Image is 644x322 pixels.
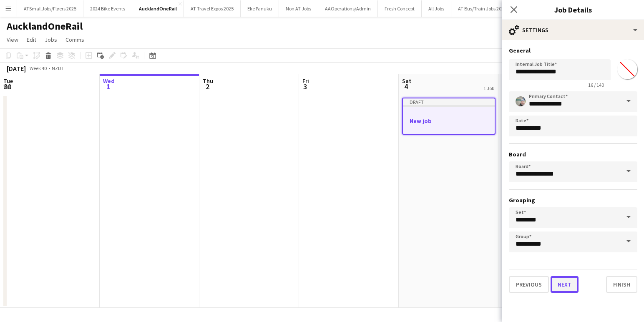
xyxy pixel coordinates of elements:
span: Week 40 [28,65,48,71]
a: Jobs [41,34,60,45]
button: Next [551,276,579,293]
span: 5 [501,82,512,91]
button: Eke Panuku [241,0,279,17]
a: Comms [62,34,88,45]
button: Previous [509,276,549,293]
button: AucklandOneRail [132,0,184,17]
h1: AucklandOneRail [7,20,83,33]
span: 30 [2,82,13,91]
button: 2024 Bike Events [83,0,132,17]
span: Comms [65,36,84,43]
h3: Board [509,151,637,158]
button: AT Travel Expos 2025 [184,0,241,17]
div: Draft [403,98,495,105]
button: ATSmallJobs/Flyers 2025 [17,0,83,17]
span: Thu [203,77,213,85]
h3: Job Details [502,4,644,15]
button: All Jobs [422,0,451,17]
a: View [3,34,22,45]
h3: New job [403,117,495,125]
button: AAOperations/Admin [318,0,378,17]
span: 16 / 140 [581,82,611,88]
span: Wed [103,77,115,85]
span: 4 [401,82,411,91]
h3: General [509,47,637,54]
div: [DATE] [7,64,26,73]
button: Non AT Jobs [279,0,318,17]
span: View [7,36,18,43]
span: 1 [102,82,115,91]
h3: Grouping [509,196,637,204]
span: Sat [402,77,411,85]
span: 3 [301,82,309,91]
app-job-card: DraftNew job [402,98,496,135]
div: Settings [502,20,644,40]
a: Edit [23,34,40,45]
span: Fri [302,77,309,85]
div: 1 Job [483,85,494,91]
div: NZDT [52,65,64,71]
span: Edit [27,36,36,43]
span: Jobs [45,36,57,43]
button: Fresh Concept [378,0,422,17]
span: Sun [502,77,512,85]
span: Tue [3,77,13,85]
span: 2 [201,82,213,91]
button: AT Bus/Train Jobs 2025 [451,0,513,17]
button: Finish [606,276,637,293]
